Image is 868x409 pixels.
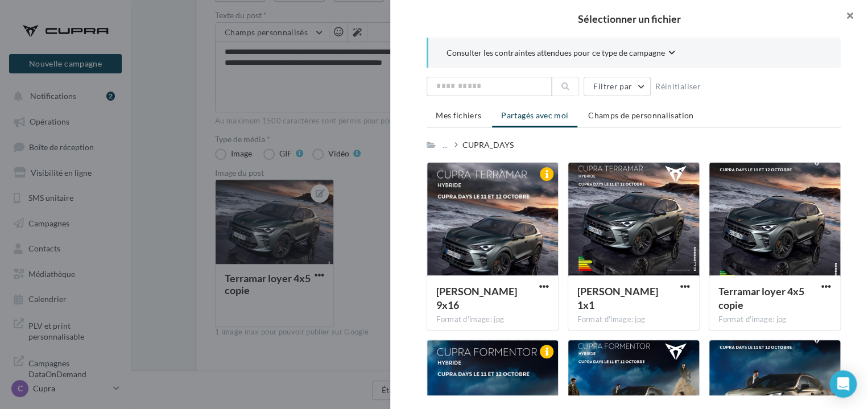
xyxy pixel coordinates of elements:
span: Partagés avec moi [501,110,568,120]
div: Format d'image: jpg [718,315,831,325]
div: ... [440,137,450,153]
button: Consulter les contraintes attendues pour ce type de campagne [447,47,675,61]
button: Réinitialiser [651,80,705,93]
span: Consulter les contraintes attendues pour ce type de campagne [447,47,665,59]
span: Terramar Loyer 9x16 [436,285,517,311]
h2: Sélectionner un fichier [408,14,850,24]
div: Open Intercom Messenger [829,370,857,398]
button: Filtrer par [584,77,651,96]
span: Champs de personnalisation [588,110,693,120]
span: Mes fichiers [436,110,481,120]
div: Format d'image: jpg [436,315,549,325]
div: CUPRA_DAYS [462,139,514,151]
span: Terramar loyer 4x5 copie [718,285,804,311]
span: Terramar Loyer 1x1 [577,285,658,311]
div: Format d'image: jpg [577,315,690,325]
